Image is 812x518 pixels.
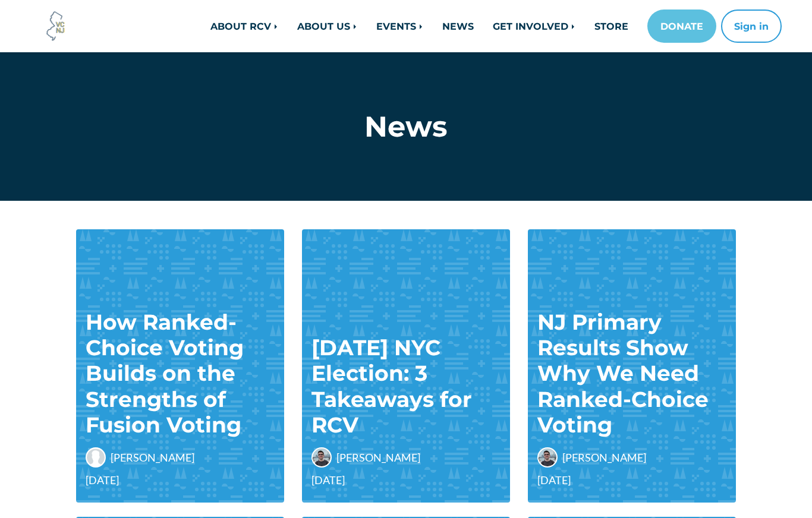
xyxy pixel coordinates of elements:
img: Luisa Amenta [86,447,106,468]
a: [DATE] NYC Election: 3 Takeaways for RCV [311,334,472,438]
a: STORE [585,14,638,38]
span: [PERSON_NAME] [336,450,420,466]
span: [PERSON_NAME] [562,450,646,466]
span: [DATE] [311,472,501,488]
img: Voter Choice NJ [40,10,72,42]
a: How Ranked-Choice Voting Builds on the Strengths of Fusion Voting [86,309,244,438]
span: [DATE] [86,472,275,488]
img: John Cunningham [537,447,558,468]
a: ABOUT US [288,14,367,38]
span: [PERSON_NAME] [111,450,194,466]
a: NJ Primary Results Show Why We Need Ranked-Choice Voting [537,309,709,438]
img: John Cunningham [311,447,332,468]
a: DONATE [647,10,716,43]
a: GET INVOLVED [483,14,585,38]
a: ABOUT RCV [201,14,288,38]
button: Sign in or sign up [721,10,782,43]
a: EVENTS [367,14,433,38]
nav: Main navigation [152,10,782,43]
span: [DATE] [537,472,726,488]
h1: News [161,109,652,144]
a: NEWS [433,14,483,38]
